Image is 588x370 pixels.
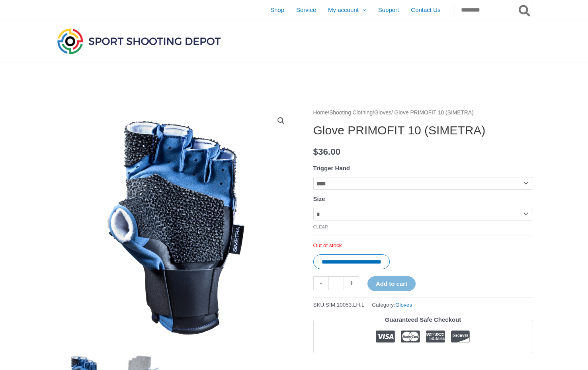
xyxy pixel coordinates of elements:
iframe: Customer reviews powered by Trustpilot [313,359,533,369]
legend: Guaranteed Safe Checkout [382,314,465,325]
a: Gloves [374,110,391,116]
button: Add to cart [367,276,416,291]
span: SIM.10053.LH.L [326,302,365,308]
h1: Glove PRIMOFIT 10 (SIMETRA) [313,123,533,138]
span: Category: [372,300,412,310]
button: Search [517,3,533,17]
a: Home [313,110,328,116]
span: $ [313,147,318,157]
nav: Breadcrumb [313,108,533,118]
img: Sport Shooting Depot [55,26,223,56]
a: + [344,276,359,290]
a: Clear options [313,224,328,229]
span: SKU: [313,300,365,310]
a: - [313,276,328,290]
label: Trigger Hand [313,165,350,171]
label: Size [313,195,325,202]
a: Gloves [395,302,412,308]
a: Shooting Clothing [329,110,373,116]
bdi: 36.00 [313,147,341,157]
input: Product quantity [328,276,344,290]
p: Out of stock [313,242,533,249]
a: View full-screen image gallery [274,114,288,128]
